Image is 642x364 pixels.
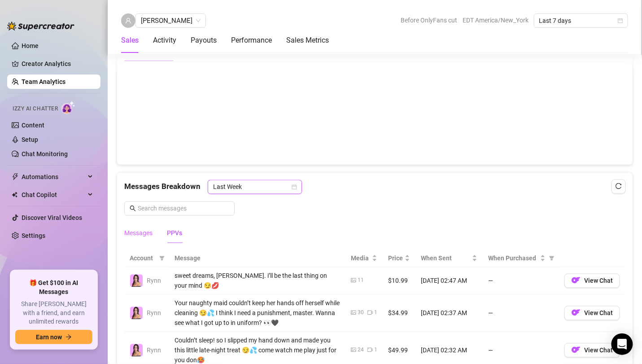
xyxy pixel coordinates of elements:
div: Payouts [191,35,217,46]
span: Last Week [213,180,297,194]
span: When Sent [421,254,470,263]
span: reload [616,183,622,189]
div: PPVs [167,228,182,238]
td: $10.99 [383,268,415,295]
span: thunderbolt [12,173,19,180]
span: video-camera [367,347,373,353]
button: Earn nowarrow-right [15,330,92,344]
div: Messages [124,228,153,238]
a: Chat Monitoring [22,150,68,158]
span: Rynn [147,347,161,354]
td: — [483,295,559,332]
span: View Chat [584,277,613,285]
span: picture [351,310,356,316]
img: OF [572,276,581,285]
td: [DATE] 02:47 AM [415,268,483,295]
div: 24 [358,346,364,355]
button: OFView Chat [564,306,620,320]
span: Alexis Federis [141,14,201,27]
span: Chat Copilot [22,188,85,202]
span: search [130,206,136,212]
div: Performance [231,35,272,46]
button: OFView Chat [564,274,620,288]
a: Discover Viral Videos [22,214,82,221]
span: calendar [618,18,623,23]
td: — [483,268,559,295]
input: Search messages [138,204,229,214]
a: Team Analytics [22,78,66,85]
div: Messages Breakdown [124,180,625,194]
a: Setup [22,136,38,143]
th: When Sent [415,250,483,268]
img: Chat Copilot [12,192,17,198]
div: Sales [121,35,139,46]
span: Share [PERSON_NAME] with a friend, and earn unlimited rewards [15,300,92,326]
span: filter [157,252,166,265]
img: OF [572,346,581,355]
img: OF [572,308,581,317]
span: user [125,18,131,24]
img: AI Chatter [61,101,75,114]
span: View Chat [584,347,613,354]
a: Content [22,122,44,129]
th: Message [169,250,345,268]
div: Your naughty maid couldn’t keep her hands off herself while cleaning 😏💦 I think I need a punishme... [175,298,340,328]
th: Media [345,250,383,268]
td: $34.99 [383,295,415,332]
span: filter [549,256,555,261]
span: Last 7 days [539,14,623,27]
a: OFView Chat [564,349,620,356]
th: Price [383,250,415,268]
td: [DATE] 02:37 AM [415,295,483,332]
div: Open Intercom Messenger [611,333,633,355]
th: When Purchased [483,250,559,268]
a: OFView Chat [564,279,620,286]
span: Izzy AI Chatter [13,105,58,113]
span: Before OnlyFans cut [401,13,457,27]
span: filter [159,256,165,261]
div: Activity [153,35,176,46]
a: Settings [22,232,45,239]
span: Automations [22,170,85,184]
div: 30 [358,309,364,317]
span: Price [388,254,403,263]
div: 11 [358,276,364,285]
span: filter [547,252,556,265]
button: OFView Chat [564,343,620,358]
span: View Chat [584,310,613,317]
a: Home [22,42,39,49]
span: Rynn [147,310,161,317]
a: OFView Chat [564,311,620,319]
span: 🎁 Get $100 in AI Messages [15,279,92,296]
span: arrow-right [66,334,72,340]
span: Earn now [36,333,62,341]
img: Rynn [130,344,143,357]
span: calendar [292,184,297,190]
span: video-camera [367,310,373,316]
span: Rynn [147,277,161,285]
span: picture [351,347,356,353]
span: EDT America/New_York [463,13,528,27]
a: Creator Analytics [22,57,93,71]
div: 1 [374,309,377,317]
img: Rynn [130,275,143,287]
span: Account [130,254,156,263]
span: When Purchased [488,254,538,263]
div: sweet dreams, [PERSON_NAME]. i’ll be the last thing on your mind 😏💋 [175,271,340,291]
div: Sales Metrics [286,35,329,46]
img: Rynn [130,307,143,320]
div: 1 [374,346,377,355]
img: logo-BBDzfeDw.svg [7,22,74,31]
span: Media [351,254,370,263]
span: picture [351,278,356,283]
